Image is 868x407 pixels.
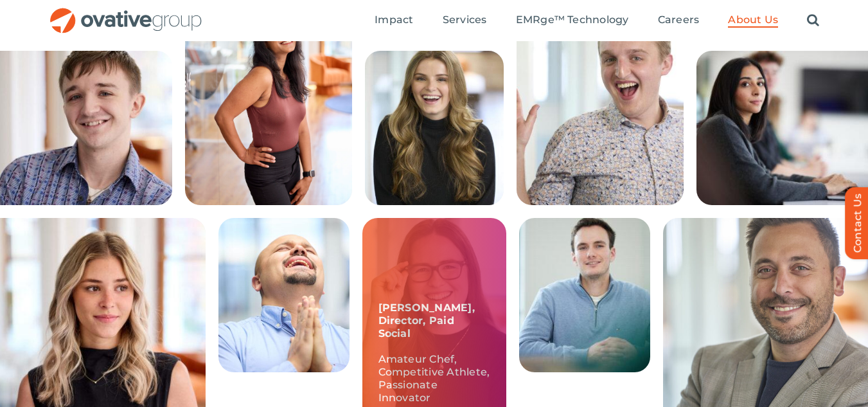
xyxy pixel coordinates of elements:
[516,14,629,28] a: EMRge™ Technology
[218,218,350,372] img: People – Collage Roman
[375,14,413,28] a: Impact
[728,14,778,28] a: About Us
[807,14,819,28] a: Search
[658,14,700,26] span: Careers
[378,353,490,404] p: Amateur Chef, Competitive Athlete, Passionate Innovator
[443,14,487,26] span: Services
[519,218,650,372] img: People – Collage Casey
[728,14,778,26] span: About Us
[378,302,475,339] strong: [PERSON_NAME], Director, Paid Social
[443,14,487,28] a: Services
[375,14,413,26] span: Impact
[516,14,629,26] span: EMRge™ Technology
[365,51,504,205] img: People – Collage Lauren
[49,6,203,19] a: OG_Full_horizontal_RGB
[658,14,700,28] a: Careers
